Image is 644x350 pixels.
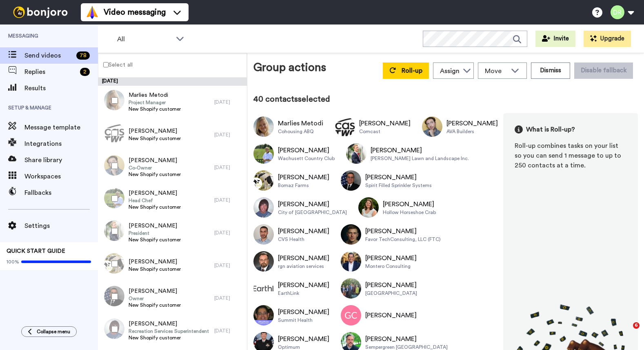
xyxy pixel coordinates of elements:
div: AVA Builders [446,128,498,135]
span: [PERSON_NAME] [129,258,181,266]
div: [DATE] [214,230,243,236]
span: Project Manager [129,99,181,106]
img: Image of Marlies Metodi [253,116,274,137]
img: vm-color.svg [86,6,99,19]
div: Bomaz Farms [278,182,329,189]
span: Move [485,66,507,76]
div: Montero Consulting [365,263,417,270]
div: [PERSON_NAME] [278,226,329,236]
span: Results [24,83,98,93]
span: Collapse menu [37,328,70,335]
span: 6 [633,322,640,329]
div: City of [GEOGRAPHIC_DATA] [278,209,347,216]
img: Image of Oscar Vasquez [253,305,274,325]
div: Roll-up combines tasks on your list so you can send 1 message to up to 250 contacts at a time. [515,141,626,170]
img: Image of Ryan Benson [422,116,442,137]
img: Image of Charles Bacon [346,143,366,164]
span: New Shopify customer [129,106,181,112]
span: Settings [24,221,98,231]
div: [DATE] [214,262,243,269]
div: [DATE] [214,328,243,334]
div: 78 [76,51,90,60]
span: Video messaging [104,7,166,18]
div: [PERSON_NAME] [446,118,498,128]
span: New Shopify customer [129,266,181,272]
div: [PERSON_NAME] [365,280,417,290]
div: Cohousing ABQ [278,128,323,135]
span: New Shopify customer [129,302,181,308]
span: Co-Owner [129,165,181,171]
div: [PERSON_NAME] [383,199,436,209]
div: [DATE] [98,78,247,86]
div: 40 contacts selected [253,94,638,105]
span: QUICK START GUIDE [7,248,65,254]
div: Assign [440,66,460,76]
div: [PERSON_NAME] [365,310,417,320]
div: [PERSON_NAME] [278,280,329,290]
span: [PERSON_NAME] [129,127,181,135]
span: [PERSON_NAME] [129,287,181,295]
span: President [129,230,181,236]
div: 2 [80,68,90,76]
div: [DATE] [214,99,243,105]
div: [DATE] [214,295,243,301]
div: Spirit Filled Sprinkler Systems [365,182,432,189]
div: [PERSON_NAME] [365,172,432,182]
img: Image of Amir Shushtarian [253,224,274,245]
label: Select all [98,60,133,69]
button: Invite [535,31,575,47]
span: [PERSON_NAME] [129,222,181,230]
input: Select all [103,62,109,67]
span: Recreation Services Superintendent [129,328,209,334]
button: Dismiss [531,62,570,79]
img: Image of George Cummings [341,305,361,325]
div: [DATE] [214,164,243,171]
div: [PERSON_NAME] [278,334,329,344]
span: Integrations [24,139,98,149]
span: Replies [24,67,77,77]
span: [PERSON_NAME] [129,156,181,165]
img: bj-logo-header-white.svg [10,7,71,18]
button: Disable fallback [574,62,633,79]
span: New Shopify customer [129,135,181,142]
div: [PERSON_NAME] [365,334,448,344]
img: Image of Stephen Stormoen [253,278,274,299]
div: [DATE] [214,132,243,138]
span: Message template [24,123,98,132]
span: Share library [24,155,98,165]
span: Send videos [24,51,73,60]
div: [GEOGRAPHIC_DATA] [365,290,417,296]
button: Upgrade [584,31,631,47]
div: [DATE] [214,197,243,203]
img: Image of Steven Schalla [253,170,274,191]
span: All [117,34,172,44]
div: [PERSON_NAME] [278,172,329,182]
span: What is Roll-up? [526,125,575,134]
div: Summit Health [278,317,329,323]
img: Image of Andrey Isayenko [341,224,361,245]
span: 100% [7,259,19,265]
span: Marlies Metodi [129,91,181,99]
span: Owner [129,295,181,302]
span: Head Chef [129,197,181,204]
div: [PERSON_NAME] Lawn and Landscape Inc. [371,155,469,162]
div: [PERSON_NAME] [365,226,441,236]
div: Wachusett Country Club [278,155,335,162]
span: Workspaces [24,172,98,181]
div: [PERSON_NAME] [278,307,329,317]
img: Image of Michael Glenn [335,116,355,137]
div: Hollow Horseshoe Crab [383,209,436,216]
div: Marlies Metodi [278,118,323,128]
div: [PERSON_NAME] [278,199,347,209]
div: Comcast [359,128,411,135]
img: Image of Russell Neice [253,251,274,272]
span: [PERSON_NAME] [129,189,181,197]
img: Image of Gary Sangenario [253,143,274,164]
span: New Shopify customer [129,236,181,243]
div: rgn aviation services [278,263,329,270]
img: Image of Tiffany Novak [358,197,379,218]
img: Image of Patrick Deleacaes [341,170,361,191]
button: Roll-up [383,62,429,79]
span: New Shopify customer [129,204,181,210]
